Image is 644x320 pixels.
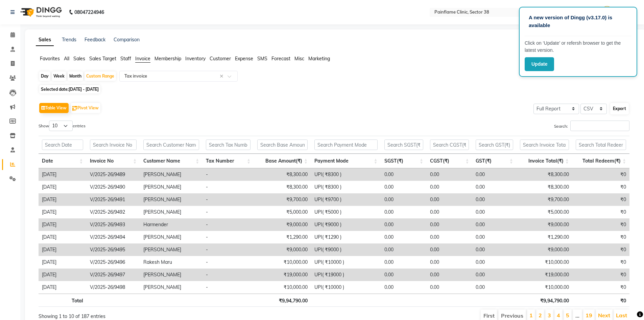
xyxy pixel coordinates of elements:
[616,312,627,319] a: Last
[140,218,202,231] td: Harmender
[39,231,87,243] td: [DATE]
[271,56,290,62] span: Forecast
[517,281,572,294] td: ₹10,000.00
[17,3,64,22] img: logo
[39,309,279,320] div: Showing 1 to 10 of 187 entries
[40,56,60,62] span: Favorites
[381,269,427,281] td: 0.00
[427,168,472,181] td: 0.00
[254,269,311,281] td: ₹19,000.00
[381,206,427,218] td: 0.00
[87,269,140,281] td: V/2025-26/9497
[140,231,202,243] td: [PERSON_NAME]
[87,281,140,294] td: V/2025-26/9498
[254,281,311,294] td: ₹10,000.00
[427,256,472,269] td: 0.00
[472,181,516,193] td: 0.00
[557,312,560,319] a: 4
[257,56,267,62] span: SMS
[90,140,137,150] input: Search Invoice No
[311,168,381,181] td: UPI( ₹8300 )
[311,269,381,281] td: UPI( ₹19000 )
[49,121,73,131] select: Showentries
[69,87,99,92] span: [DATE] - [DATE]
[71,103,100,113] button: Pivot View
[311,218,381,231] td: UPI( ₹9000 )
[68,71,83,81] div: Month
[202,154,254,168] th: Tax Number: activate to sort column ascending
[566,312,569,319] a: 5
[140,168,202,181] td: [PERSON_NAME]
[254,154,311,168] th: Base Amount(₹): activate to sort column ascending
[576,140,626,150] input: Search Total Redeem(₹)
[254,181,311,193] td: ₹8,300.00
[140,181,202,193] td: [PERSON_NAME]
[554,121,629,131] label: Search:
[381,231,427,243] td: 0.00
[39,181,87,193] td: [DATE]
[381,256,427,269] td: 0.00
[610,103,629,114] button: Export
[140,193,202,206] td: [PERSON_NAME]
[257,140,308,150] input: Search Base Amount(₹)
[572,231,629,243] td: ₹0
[381,168,427,181] td: 0.00
[548,312,551,319] a: 3
[598,312,610,319] a: Next
[472,154,516,168] th: GST(₹): activate to sort column ascending
[472,231,516,243] td: 0.00
[87,256,140,269] td: V/2025-26/9496
[517,181,572,193] td: ₹8,300.00
[517,206,572,218] td: ₹5,000.00
[427,243,472,256] td: 0.00
[87,168,140,181] td: V/2025-26/9489
[62,37,76,43] a: Trends
[381,218,427,231] td: 0.00
[572,181,629,193] td: ₹0
[525,57,554,71] button: Update
[572,168,629,181] td: ₹0
[254,193,311,206] td: ₹9,700.00
[517,269,572,281] td: ₹19,000.00
[572,256,629,269] td: ₹0
[308,56,330,62] span: Marketing
[39,85,100,93] span: Selected date:
[427,218,472,231] td: 0.00
[381,193,427,206] td: 0.00
[427,154,472,168] th: CGST(₹): activate to sort column ascending
[39,206,87,218] td: [DATE]
[472,269,516,281] td: 0.00
[74,3,104,22] b: 08047224946
[114,37,140,43] a: Comparison
[202,269,254,281] td: -
[120,56,131,62] span: Staff
[39,281,87,294] td: [DATE]
[601,6,613,18] img: Admin
[87,231,140,243] td: V/2025-26/9494
[39,256,87,269] td: [DATE]
[384,140,423,150] input: Search SGST(₹)
[472,218,516,231] td: 0.00
[314,140,378,150] input: Search Payment Mode
[254,168,311,181] td: ₹8,300.00
[572,206,629,218] td: ₹0
[185,56,206,62] span: Inventory
[254,243,311,256] td: ₹9,000.00
[140,269,202,281] td: [PERSON_NAME]
[381,181,427,193] td: 0.00
[39,168,87,181] td: [DATE]
[135,56,150,62] span: Invoice
[202,231,254,243] td: -
[87,206,140,218] td: V/2025-26/9492
[254,256,311,269] td: ₹10,000.00
[39,121,86,131] label: Show entries
[427,181,472,193] td: 0.00
[143,140,199,150] input: Search Customer Name
[87,181,140,193] td: V/2025-26/9490
[572,218,629,231] td: ₹0
[517,294,572,307] th: ₹9,94,790.00
[202,281,254,294] td: -
[472,193,516,206] td: 0.00
[381,243,427,256] td: 0.00
[85,71,116,81] div: Custom Range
